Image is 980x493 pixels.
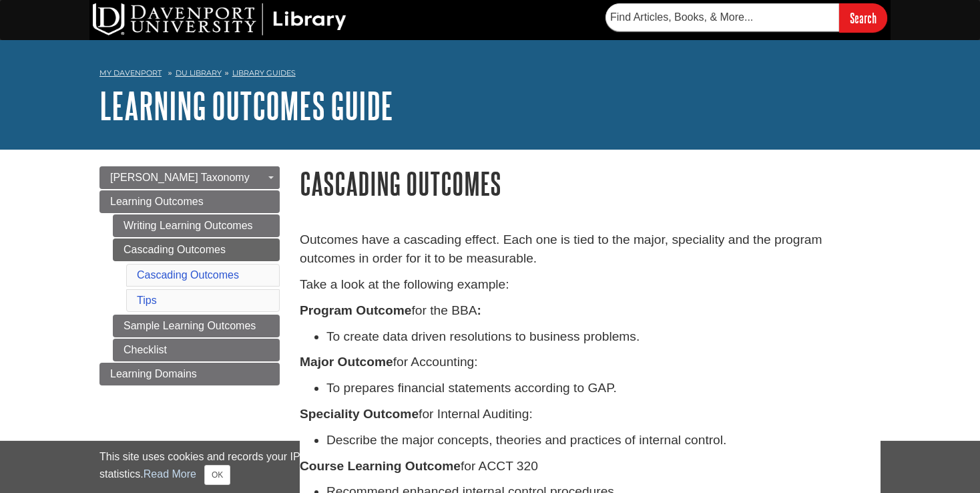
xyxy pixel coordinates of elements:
[99,67,162,79] a: My Davenport
[99,166,280,189] a: [PERSON_NAME] Taxonomy
[113,238,280,261] a: Cascading Outcomes
[300,166,881,200] h1: Cascading Outcomes
[300,457,881,476] p: for ACCT 320
[300,275,881,295] p: Take a look at the following example:
[300,407,419,421] strong: Speciality Outcome
[300,405,881,424] p: for Internal Auditing:
[137,295,157,306] a: Tips
[113,214,280,237] a: Writing Learning Outcomes
[110,172,250,183] span: [PERSON_NAME] Taxonomy
[300,355,393,369] strong: Major Outcome
[176,68,222,77] a: DU Library
[99,85,393,126] a: Learning Outcomes Guide
[113,315,280,337] a: Sample Learning Outcomes
[204,465,230,485] button: Close
[137,269,239,281] a: Cascading Outcomes
[110,368,197,379] span: Learning Domains
[300,303,411,317] strong: Program Outcome
[99,363,280,385] a: Learning Domains
[300,301,881,321] p: for the BBA
[110,196,204,207] span: Learning Outcomes
[300,459,461,473] strong: Course Learning Outcome
[839,3,887,32] input: Search
[326,327,881,347] li: To create data driven resolutions to business problems.
[605,3,887,32] form: Searches DU Library's articles, books, and more
[605,3,839,31] input: Find Articles, Books, & More...
[99,190,280,213] a: Learning Outcomes
[300,353,881,372] p: for Accounting:
[232,68,296,77] a: Library Guides
[99,166,280,385] div: Guide Page Menu
[99,449,881,485] div: This site uses cookies and records your IP address for usage statistics. Additionally, we use Goo...
[326,431,881,450] li: Describe the major concepts, theories and practices of internal control.
[326,379,881,398] li: To prepares financial statements according to GAP.
[99,64,881,86] nav: breadcrumb
[300,230,881,269] p: Outcomes have a cascading effect. Each one is tied to the major, speciality and the program outco...
[477,303,481,317] strong: :
[113,339,280,361] a: Checklist
[144,468,196,480] a: Read More
[93,3,346,35] img: DU Library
